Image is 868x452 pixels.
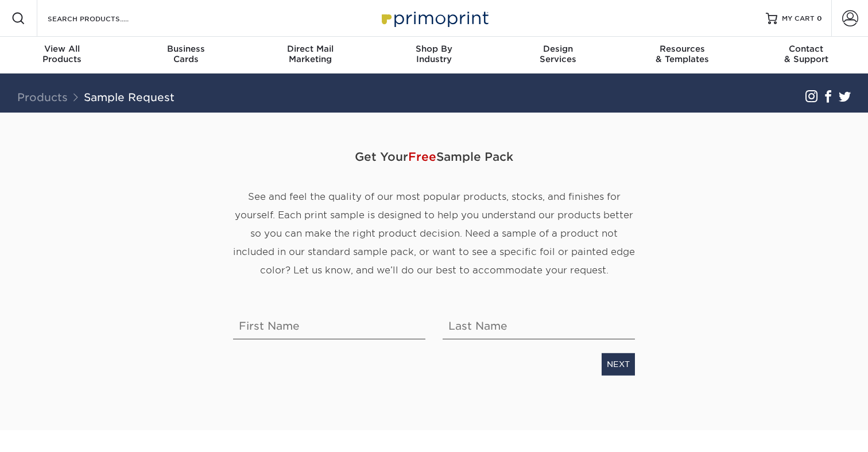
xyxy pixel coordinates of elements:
a: Sample Request [84,91,175,103]
a: Shop ByIndustry [372,37,496,74]
span: Design [496,44,620,54]
span: Free [408,150,436,164]
div: & Support [744,44,868,64]
div: Cards [124,44,248,64]
span: Business [124,44,248,54]
span: 0 [817,14,822,22]
a: NEXT [602,353,635,375]
span: Get Your Sample Pack [233,140,635,174]
a: Contact& Support [744,37,868,74]
span: Contact [744,44,868,54]
div: Industry [372,44,496,64]
span: Direct Mail [248,44,372,54]
span: Resources [620,44,744,54]
a: BusinessCards [124,37,248,74]
div: Marketing [248,44,372,64]
span: MY CART [782,14,815,24]
img: Primoprint [377,6,491,30]
a: Resources& Templates [620,37,744,74]
span: Shop By [372,44,496,54]
div: & Templates [620,44,744,64]
a: DesignServices [496,37,620,74]
span: See and feel the quality of our most popular products, stocks, and finishes for yourself. Each pr... [233,191,635,276]
div: Services [496,44,620,64]
input: SEARCH PRODUCTS..... [46,11,158,25]
a: Products [17,91,68,103]
a: Direct MailMarketing [248,37,372,74]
